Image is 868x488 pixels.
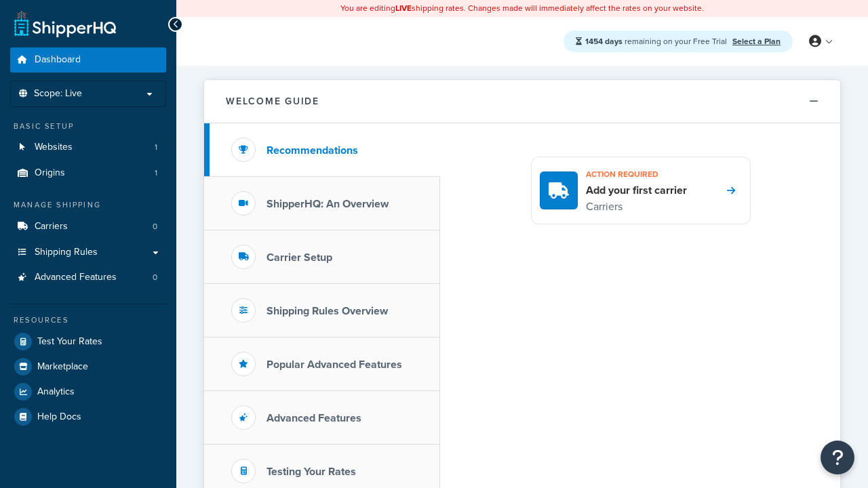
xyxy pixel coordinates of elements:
[204,80,840,123] button: Welcome Guide
[267,305,388,317] h3: Shipping Rules Overview
[226,96,319,106] h2: Welcome Guide
[585,35,623,47] strong: 1454 days
[10,314,166,326] div: Resources
[10,214,166,239] li: Carriers
[35,247,98,258] span: Shipping Rules
[821,441,854,474] button: Open Resource Center
[586,183,687,198] h4: Add your first carrier
[10,265,166,290] a: Advanced Features0
[586,165,687,183] h3: Action required
[267,198,389,210] h3: ShipperHQ: An Overview
[153,272,157,283] span: 0
[267,144,358,157] h3: Recommendations
[10,329,166,354] a: Test Your Rates
[10,135,166,160] li: Websites
[586,198,687,216] p: Carriers
[267,251,332,264] h3: Carrier Setup
[10,199,166,211] div: Manage Shipping
[10,161,166,186] li: Origins
[10,354,166,379] a: Marketplace
[267,359,402,371] h3: Popular Advanced Features
[10,265,166,290] li: Advanced Features
[10,240,166,265] a: Shipping Rules
[10,135,166,160] a: Websites1
[35,142,73,153] span: Websites
[37,386,75,398] span: Analytics
[35,167,65,179] span: Origins
[10,380,166,404] a: Analytics
[37,336,102,348] span: Test Your Rates
[153,221,157,232] span: 0
[10,121,166,132] div: Basic Setup
[10,405,166,429] a: Help Docs
[155,142,157,153] span: 1
[395,2,412,14] b: LIVE
[10,161,166,186] a: Origins1
[35,272,117,283] span: Advanced Features
[155,167,157,179] span: 1
[732,35,781,47] a: Select a Plan
[37,411,81,423] span: Help Docs
[35,221,68,232] span: Carriers
[10,47,166,73] a: Dashboard
[10,214,166,239] a: Carriers0
[35,54,81,66] span: Dashboard
[585,35,729,47] span: remaining on your Free Trial
[267,412,361,424] h3: Advanced Features
[34,88,82,100] span: Scope: Live
[37,361,88,373] span: Marketplace
[267,466,356,478] h3: Testing Your Rates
